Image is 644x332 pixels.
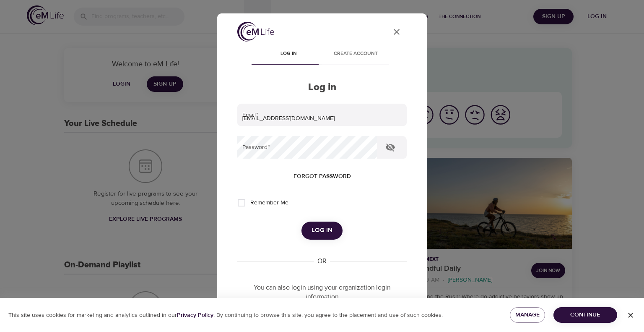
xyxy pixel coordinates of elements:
div: disabled tabs example [237,44,407,65]
span: Log in [260,50,317,58]
div: OR [314,256,330,266]
h2: Log in [237,81,407,94]
span: Log in [312,225,332,236]
img: logo [237,22,274,42]
button: Log in [301,222,343,239]
span: Remember Me [250,199,288,207]
button: Forgot password [290,169,354,184]
span: Create account [327,50,384,58]
span: Continue [560,310,610,320]
b: Privacy Policy [177,311,213,319]
span: Forgot password [293,171,351,182]
span: Manage [517,310,538,320]
p: You can also login using your organization login information [237,283,407,302]
button: close [387,22,407,42]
